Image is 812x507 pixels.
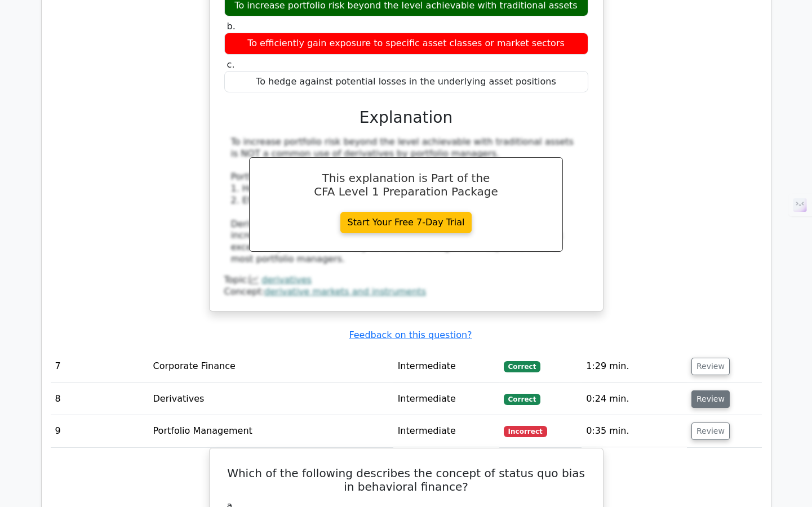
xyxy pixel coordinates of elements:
[504,361,540,372] span: Correct
[224,33,588,55] div: To efficiently gain exposure to specific asset classes or market sectors
[51,350,149,383] td: 7
[51,383,149,415] td: 8
[504,426,547,437] span: Incorrect
[227,21,236,32] span: b.
[231,108,582,127] h3: Explanation
[149,415,393,447] td: Portfolio Management
[582,415,687,447] td: 0:35 min.
[393,383,499,415] td: Intermediate
[504,394,540,405] span: Correct
[582,383,687,415] td: 0:24 min.
[224,274,588,286] div: Topic:
[691,390,730,408] button: Review
[51,415,149,447] td: 9
[393,415,499,447] td: Intermediate
[264,286,426,297] a: derivative markets and instruments
[340,212,472,233] a: Start Your Free 7-Day Trial
[261,274,312,285] a: derivatives
[227,59,235,70] span: c.
[349,330,472,340] a: Feedback on this question?
[149,383,393,415] td: Derivatives
[149,350,393,383] td: Corporate Finance
[231,136,582,265] div: To increase portfolio risk beyond the level achievable with traditional assets is NOT a common us...
[224,71,588,93] div: To hedge against potential losses in the underlying asset positions
[224,286,588,298] div: Concept:
[582,350,687,383] td: 1:29 min.
[223,466,589,493] h5: Which of the following describes the concept of status quo bias in behavioral finance?
[691,358,730,375] button: Review
[691,422,730,440] button: Review
[393,350,499,383] td: Intermediate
